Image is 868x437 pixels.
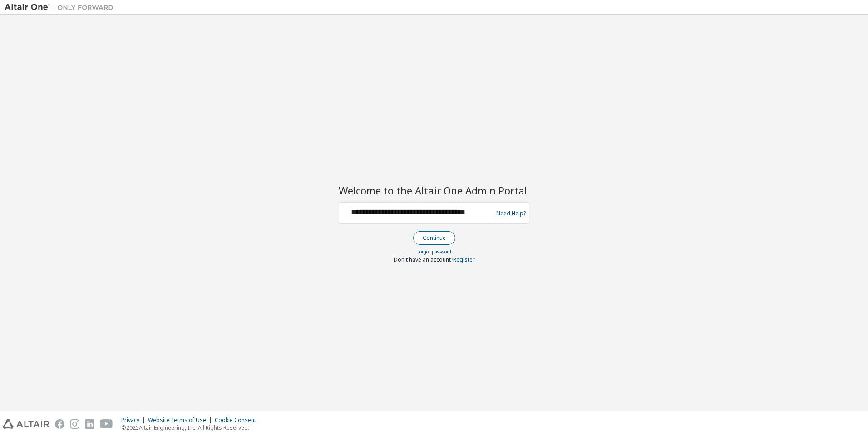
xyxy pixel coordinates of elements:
button: Continue [413,231,455,245]
h2: Welcome to the Altair One Admin Portal [339,184,529,197]
img: linkedin.svg [85,419,94,429]
a: Register [453,256,475,263]
div: Website Terms of Use [148,417,215,424]
div: Cookie Consent [215,417,261,424]
p: © 2025 Altair Engineering, Inc. All Rights Reserved. [121,424,261,432]
span: Don't have an account? [394,256,453,263]
img: facebook.svg [55,419,64,429]
img: instagram.svg [70,419,79,429]
a: Forgot password [417,248,451,255]
div: Privacy [121,417,148,424]
img: youtube.svg [100,419,113,429]
img: altair_logo.svg [3,419,49,429]
img: Altair One [5,3,118,12]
